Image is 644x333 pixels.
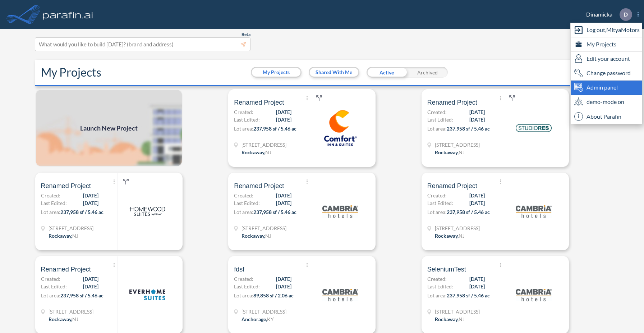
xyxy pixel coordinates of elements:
div: Active [367,67,407,78]
span: Renamed Project [234,182,284,190]
span: NJ [459,233,465,239]
span: fdsf [234,265,244,274]
span: Edit your account [586,54,630,63]
div: Rockaway, NJ [49,232,78,240]
a: Renamed ProjectCreated:[DATE]Last Edited:[DATE]Lot area:237,958 sf / 5.46 ac[STREET_ADDRESS]Rocka... [419,173,612,250]
span: Created: [234,275,253,283]
img: logo [129,277,165,313]
span: [DATE] [469,108,485,116]
span: [DATE] [469,199,485,207]
h2: My Projects [41,65,101,79]
span: [DATE] [83,199,98,207]
span: [DATE] [469,283,485,290]
span: Renamed Project [427,182,477,190]
span: 237,958 sf / 5.46 ac [447,292,490,298]
span: Renamed Project [234,98,284,107]
span: 237,958 sf / 5.46 ac [253,126,296,132]
button: Shared With Me [310,68,358,77]
span: Admin panel [586,83,618,92]
span: Rockaway , [241,233,265,239]
div: Dinamicka [575,8,639,21]
span: Log out, MityaMotors [586,26,640,34]
span: NJ [265,233,271,239]
span: 237,958 sf / 5.46 ac [447,126,490,132]
span: Created: [234,108,253,116]
span: Lot area: [234,126,253,132]
span: Rockaway , [435,233,459,239]
span: Rockaway , [241,149,265,155]
img: logo [516,110,552,146]
span: 89,858 sf / 2.06 ac [253,292,294,298]
img: logo [41,7,95,22]
img: logo [516,193,552,229]
span: Last Edited: [234,199,260,207]
a: Launch New Project [35,89,183,167]
div: Rockaway, NJ [435,315,465,323]
span: SeleniumTest [427,265,466,274]
span: Last Edited: [427,116,453,123]
span: Created: [427,275,447,283]
span: 321 Mt Hope Ave [49,308,93,315]
span: Anchorage , [241,316,267,322]
span: [DATE] [83,192,98,199]
span: 321 Mt Hope Ave [241,224,286,232]
span: Last Edited: [234,283,260,290]
span: demo-mode on [586,97,624,106]
div: Change password [571,66,642,81]
span: [DATE] [276,283,291,290]
span: KY [267,316,274,322]
span: Launch New Project [80,123,138,133]
span: 237,958 sf / 5.46 ac [253,209,296,215]
span: Created: [41,275,60,283]
span: [DATE] [276,199,291,207]
div: Rockaway, NJ [435,232,465,240]
span: Rockaway , [435,149,459,155]
span: Lot area: [41,209,60,215]
div: Edit user [571,52,642,66]
div: Rockaway, NJ [241,149,271,156]
span: 321 Mt Hope Ave [435,224,480,232]
div: My Projects [571,37,642,52]
span: Renamed Project [41,265,91,274]
span: [DATE] [276,116,291,123]
span: Created: [427,108,447,116]
span: Rockaway , [435,316,459,322]
div: Rockaway, NJ [49,315,78,323]
span: 237,958 sf / 5.46 ac [60,209,103,215]
span: Lot area: [427,209,447,215]
span: About Parafin [586,112,621,121]
img: add [35,89,183,167]
span: i [574,112,583,121]
span: 321 Mt Hope Ave [49,224,93,232]
span: Renamed Project [41,182,91,190]
span: NJ [265,149,271,155]
a: Renamed ProjectCreated:[DATE]Last Edited:[DATE]Lot area:237,958 sf / 5.46 ac[STREET_ADDRESS]Rocka... [32,173,226,250]
span: Created: [234,192,253,199]
span: Rockaway , [49,233,72,239]
div: demo-mode on [571,95,642,109]
span: NJ [72,316,78,322]
div: About Parafin [571,109,642,124]
span: 321 Mt Hope Ave [435,141,480,149]
span: [DATE] [83,275,98,283]
img: logo [322,277,358,313]
span: [DATE] [469,116,485,123]
span: [DATE] [276,192,291,199]
span: Last Edited: [41,199,67,207]
span: Last Edited: [427,199,453,207]
div: Anchorage, KY [241,315,274,323]
span: Lot area: [234,292,253,298]
span: Created: [41,192,60,199]
div: Admin panel [571,81,642,95]
span: Lot area: [41,292,60,298]
a: Renamed ProjectCreated:[DATE]Last Edited:[DATE]Lot area:237,958 sf / 5.46 ac[STREET_ADDRESS]Rocka... [419,89,612,167]
p: D [624,11,628,18]
button: My Projects [252,68,300,77]
span: 237,958 sf / 5.46 ac [60,292,103,298]
span: 321 Mt Hope Ave [241,141,286,149]
span: Last Edited: [41,283,67,290]
span: NJ [459,316,465,322]
span: NJ [72,233,78,239]
span: 237,958 sf / 5.46 ac [447,209,490,215]
span: Lot area: [427,292,447,298]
